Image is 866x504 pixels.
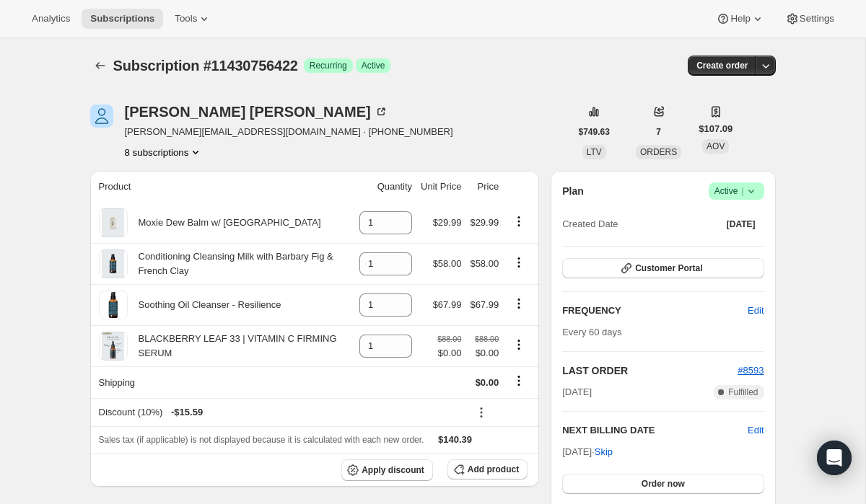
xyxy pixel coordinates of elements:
button: Subscriptions [82,9,163,29]
button: $749.63 [570,122,618,142]
span: Add product [468,464,519,475]
button: Product actions [507,296,530,311]
span: Active [714,184,758,198]
button: Shipping actions [507,373,530,389]
span: Analytics [32,13,70,25]
span: Active [362,60,385,71]
span: Skip [595,445,613,459]
span: Created Date [562,217,618,231]
span: Help [730,13,750,25]
button: Subscriptions [90,56,110,76]
div: Moxie Dew Balm w/ [GEOGRAPHIC_DATA] [128,216,321,230]
span: [DATE] [727,218,756,230]
button: Customer Portal [562,258,764,278]
button: Edit [748,423,764,438]
th: Product [90,171,356,203]
span: - $15.59 [171,405,203,420]
div: Open Intercom Messenger [817,441,852,475]
span: Create order [696,60,748,71]
span: $0.00 [476,377,499,388]
span: Customer Portal [635,262,702,274]
span: $67.99 [433,299,462,310]
span: $58.00 [433,258,462,269]
button: Edit [739,299,772,322]
span: LTV [587,147,602,157]
button: Product actions [507,255,530,270]
button: Skip [586,441,621,464]
span: Subscription #11430756422 [113,58,298,74]
div: Soothing Oil Cleanser - Resilience [128,298,281,312]
h2: LAST ORDER [562,363,738,378]
h2: Plan [562,184,584,198]
span: $29.99 [433,217,462,228]
span: [PERSON_NAME][EMAIL_ADDRESS][DOMAIN_NAME] · [PHONE_NUMBER] [125,125,453,139]
button: Product actions [125,145,204,159]
button: Product actions [507,213,530,229]
span: | [741,185,743,197]
button: [DATE] [718,214,764,234]
button: Help [707,9,773,29]
span: $140.39 [438,434,472,445]
span: Subscriptions [90,13,154,25]
div: [PERSON_NAME] [PERSON_NAME] [125,105,388,119]
div: Discount (10%) [99,405,462,420]
h2: NEXT BILLING DATE [562,423,748,438]
span: $0.00 [437,346,461,361]
span: $749.63 [579,126,610,138]
th: Shipping [90,366,356,398]
th: Unit Price [416,171,465,203]
button: 7 [647,122,670,142]
button: Analytics [23,9,79,29]
span: [DATE] [562,385,592,399]
button: Create order [688,56,756,76]
span: Sales tax (if applicable) is not displayed because it is calculated with each new order. [99,435,424,445]
span: Order now [642,478,685,490]
small: $88.00 [437,335,461,343]
span: $58.00 [470,258,499,269]
button: Apply discount [341,459,433,481]
span: Fulfilled [728,386,758,398]
span: Apply discount [362,464,424,476]
a: #8593 [738,365,764,376]
div: Conditioning Cleansing Milk with Barbary Fig & French Clay [128,249,351,278]
span: $29.99 [470,217,499,228]
button: Add product [447,459,528,479]
button: Product actions [507,337,530,353]
span: $67.99 [470,299,499,310]
h2: FREQUENCY [562,304,748,318]
div: BLACKBERRY LEAF 33 | VITAMIN C FIRMING SERUM [128,332,351,361]
span: $107.09 [699,122,732,136]
span: Recurring [310,60,347,71]
th: Price [465,171,503,203]
span: Every 60 days [562,327,621,337]
span: Settings [800,13,834,25]
span: Darnell Leonard [90,105,113,128]
span: Tools [175,13,197,25]
span: AOV [707,141,725,151]
button: Tools [166,9,220,29]
button: #8593 [738,363,764,378]
small: $88.00 [475,335,499,343]
th: Quantity [355,171,416,203]
span: [DATE] · [562,446,613,457]
img: product img [99,291,128,319]
span: ORDERS [640,147,677,157]
span: $0.00 [470,346,499,361]
span: Edit [748,304,764,318]
button: Settings [777,9,843,29]
span: 7 [656,126,661,138]
button: Order now [562,474,764,494]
